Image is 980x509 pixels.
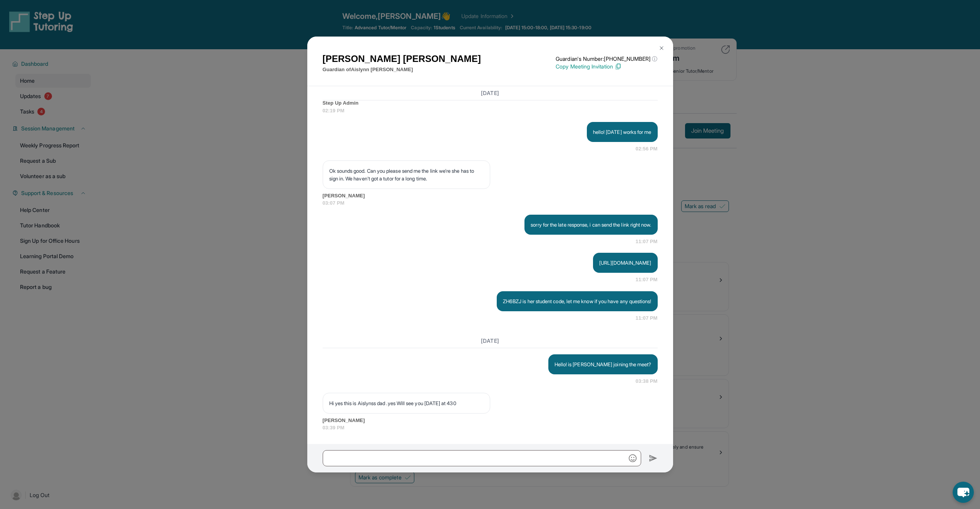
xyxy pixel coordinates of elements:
[556,63,657,70] p: Copy Meeting Invitation
[636,238,658,245] span: 11:07 PM
[323,199,658,207] span: 03:07 PM
[599,259,651,267] p: [URL][DOMAIN_NAME]
[323,192,658,200] span: [PERSON_NAME]
[615,63,622,70] img: Copy Icon
[636,377,658,385] span: 03:38 PM
[323,337,658,345] h3: [DATE]
[323,89,658,97] h3: [DATE]
[658,45,665,51] img: Close Icon
[323,417,658,424] span: [PERSON_NAME]
[554,360,652,368] p: Hello! is [PERSON_NAME] joining the meet?
[323,66,481,73] p: Guardian of Aislynn [PERSON_NAME]
[329,167,484,182] p: Ok sounds good. Can you please send me the link we're she has to sign in. We haven't got a tutor ...
[323,52,481,66] h1: [PERSON_NAME] [PERSON_NAME]
[636,314,658,322] span: 11:07 PM
[629,454,637,462] img: Emoji
[323,424,658,432] span: 03:39 PM
[593,128,652,136] p: hello! [DATE] works for me
[531,221,651,229] p: sorry for the late response, i can send the link right now.
[649,454,658,463] img: Send icon
[652,55,657,63] span: ⓘ
[636,276,658,284] span: 11:07 PM
[329,399,484,407] p: Hi yes this is Aislynss dad .yes Will see you [DATE] at 430
[323,99,658,107] span: Step Up Admin
[636,145,658,153] span: 02:56 PM
[556,55,657,63] p: Guardian's Number: [PHONE_NUMBER]
[323,107,658,115] span: 02:19 PM
[953,482,974,503] button: chat-button
[503,297,652,305] p: ZH6BZJ is her student code, let me know if you have any questions!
